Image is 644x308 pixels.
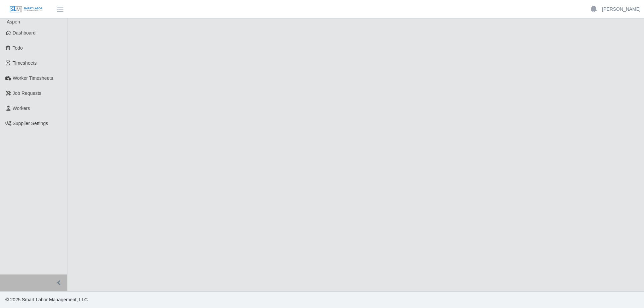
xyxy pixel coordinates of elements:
span: Aspen [7,19,20,24]
span: Dashboard [13,30,36,36]
span: Supplier Settings [13,121,48,126]
span: Job Requests [13,90,42,96]
span: Timesheets [13,60,37,66]
img: SLM Logo [9,6,43,13]
span: Worker Timesheets [13,75,53,81]
span: Todo [13,45,23,51]
a: [PERSON_NAME] [602,6,641,13]
span: © 2025 Smart Labor Management, LLC [5,297,88,302]
span: Workers [13,106,30,111]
